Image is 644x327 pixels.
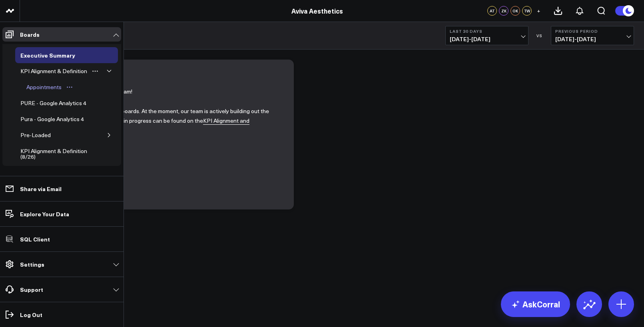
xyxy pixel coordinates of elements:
a: Pura - Google Analytics 4Open board menu [15,111,101,127]
span: + [537,8,540,14]
div: KPI Alignment & Definition [18,66,89,76]
button: + [534,6,543,16]
p: Settings [20,261,44,267]
p: Log Out [20,311,42,318]
a: Log Out [2,307,121,322]
div: OK [510,6,520,16]
div: ZK [499,6,508,16]
button: Previous Period[DATE]-[DATE] [551,26,634,45]
div: Pura - Google Analytics 4 [18,114,86,124]
a: KPI Alignment & Definition (8/26)Open board menu [15,143,113,165]
a: PURE - Google Analytics 4Open board menu [15,95,104,111]
p: Share via Email [20,185,62,192]
a: SQL Client [2,232,121,246]
span: [DATE] - [DATE] [555,36,630,42]
div: Pre-Loaded [18,130,53,140]
a: AskCorral [501,291,570,317]
a: Pre-LoadedOpen board menu [15,127,68,143]
b: Last 30 Days [450,29,524,34]
div: PURE - Google Analytics 4 [18,98,88,108]
p: Explore Your Data [20,211,69,217]
p: Welcome to your CorralData dashboards. At the moment, our team is actively building out the Aviva... [36,106,282,136]
a: AppointmentsOpen board menu [21,79,79,95]
p: Boards [20,31,40,38]
button: Open board menu [64,84,76,90]
div: Executive Summary [18,50,77,60]
span: [DATE] - [DATE] [450,36,524,42]
a: Executive SummaryOpen board menu [15,47,92,63]
a: KPI Alignment & DefinitionOpen board menu [15,63,104,79]
button: Open board menu [89,68,101,74]
div: KPI Alignment & Definition (8/26) [18,146,99,162]
div: AT [487,6,497,16]
b: Previous Period [555,29,630,34]
div: VS [532,33,547,38]
div: Appointments [24,82,64,92]
p: Support [20,286,43,293]
p: SQL Client [20,236,50,242]
button: Last 30 Days[DATE]-[DATE] [445,26,528,45]
div: TW [522,6,532,16]
a: Test BoardOpen board menu [15,165,66,181]
p: Hi [PERSON_NAME] Aesthetics team! [36,87,282,97]
a: Aviva Aesthetics [291,6,343,15]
